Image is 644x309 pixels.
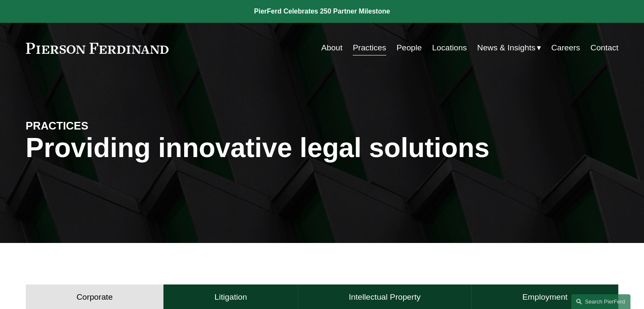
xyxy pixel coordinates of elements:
span: News & Insights [477,41,536,55]
a: Practices [353,40,386,56]
h4: Corporate [77,292,113,302]
a: Careers [551,40,580,56]
a: Locations [432,40,467,56]
a: folder dropdown [477,40,541,56]
a: People [396,40,422,56]
h4: PRACTICES [26,119,174,132]
a: Contact [590,40,618,56]
a: Search this site [571,294,630,309]
h1: Providing innovative legal solutions [26,132,619,163]
a: About [321,40,343,56]
h4: Litigation [214,292,247,302]
h4: Employment [522,292,568,302]
h4: Intellectual Property [349,292,421,302]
